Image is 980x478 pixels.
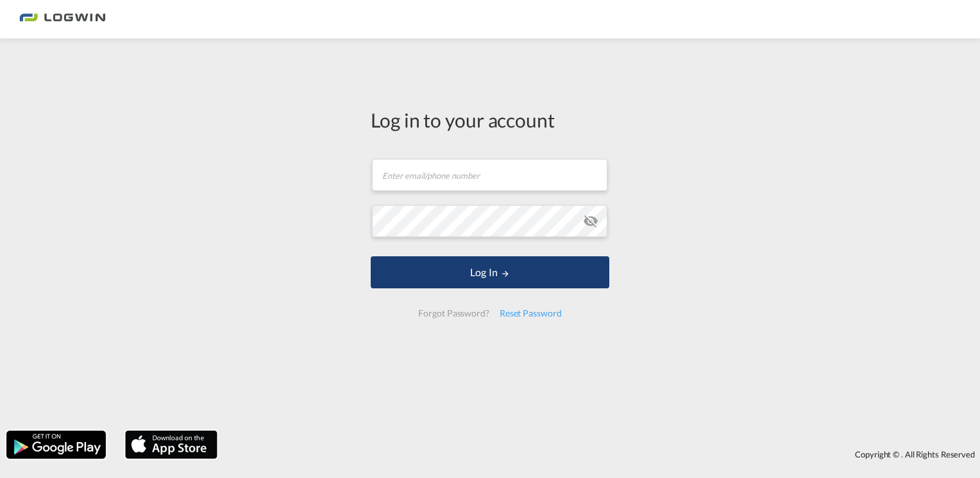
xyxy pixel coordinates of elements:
[371,256,609,288] button: LOGIN
[494,302,567,325] div: Reset Password
[224,443,980,465] div: Copyright © . All Rights Reserved
[19,5,106,34] img: bc73a0e0d8c111efacd525e4c8ad7d32.png
[413,302,494,325] div: Forgot Password?
[372,159,607,191] input: Enter email/phone number
[583,213,598,229] md-icon: icon-eye-off
[124,429,219,460] img: apple.png
[371,106,609,133] div: Log in to your account
[5,429,107,460] img: google.png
